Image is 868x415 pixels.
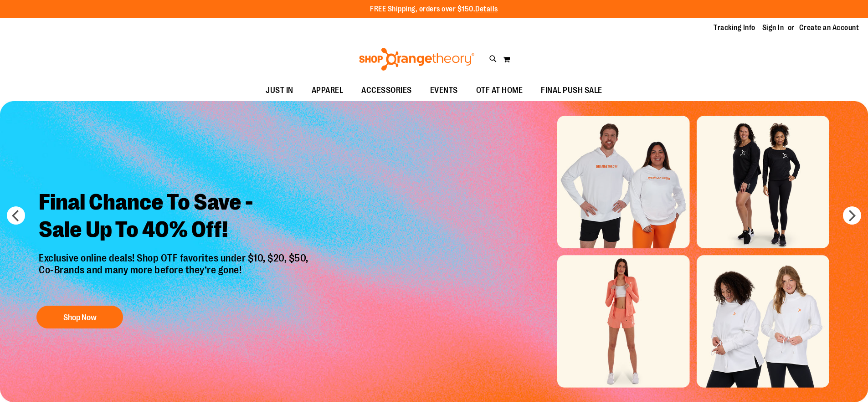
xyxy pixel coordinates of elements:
a: JUST IN [257,80,303,101]
p: Exclusive online deals! Shop OTF favorites under $10, $20, $50, Co-Brands and many more before th... [32,252,318,297]
a: ACCESSORIES [352,80,421,101]
a: APPAREL [303,80,353,101]
span: JUST IN [266,80,293,101]
span: OTF AT HOME [476,80,523,101]
a: Details [475,5,498,13]
span: ACCESSORIES [361,80,412,101]
span: FINAL PUSH SALE [541,80,602,101]
span: EVENTS [430,80,458,101]
a: FINAL PUSH SALE [532,80,611,101]
button: prev [7,206,25,225]
p: FREE Shipping, orders over $150. [370,4,498,15]
a: Sign In [762,23,784,33]
button: Shop Now [36,306,123,328]
a: OTF AT HOME [467,80,532,101]
a: Final Chance To Save -Sale Up To 40% Off! Exclusive online deals! Shop OTF favorites under $10, $... [32,182,318,333]
span: APPAREL [312,80,344,101]
button: next [843,206,861,225]
a: Tracking Info [714,23,755,33]
a: Create an Account [799,23,859,33]
a: EVENTS [421,80,467,101]
img: Shop Orangetheory [358,48,476,71]
h2: Final Chance To Save - Sale Up To 40% Off! [32,182,318,252]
